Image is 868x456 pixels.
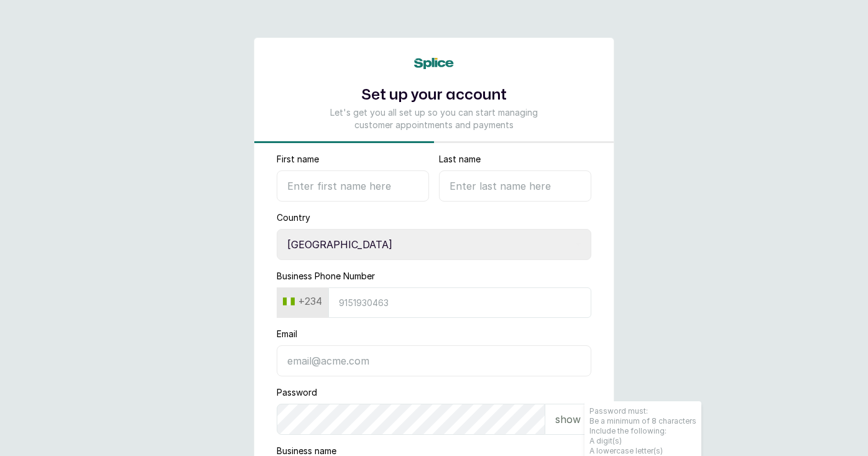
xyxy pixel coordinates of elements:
[589,436,696,446] li: A digit(s)
[555,412,581,427] p: show
[277,328,297,340] label: Email
[278,291,327,311] button: +234
[439,153,481,165] label: Last name
[277,153,319,165] label: First name
[589,446,696,456] li: A lowercase letter(s)
[324,106,544,131] p: Let's get you all set up so you can start managing customer appointments and payments
[277,270,375,282] label: Business Phone Number
[277,386,317,399] label: Password
[328,287,591,318] input: 9151930463
[277,345,591,376] input: email@acme.com
[439,170,591,202] input: Enter last name here
[277,212,310,224] label: Country
[277,170,429,202] input: Enter first name here
[324,84,544,106] h1: Set up your account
